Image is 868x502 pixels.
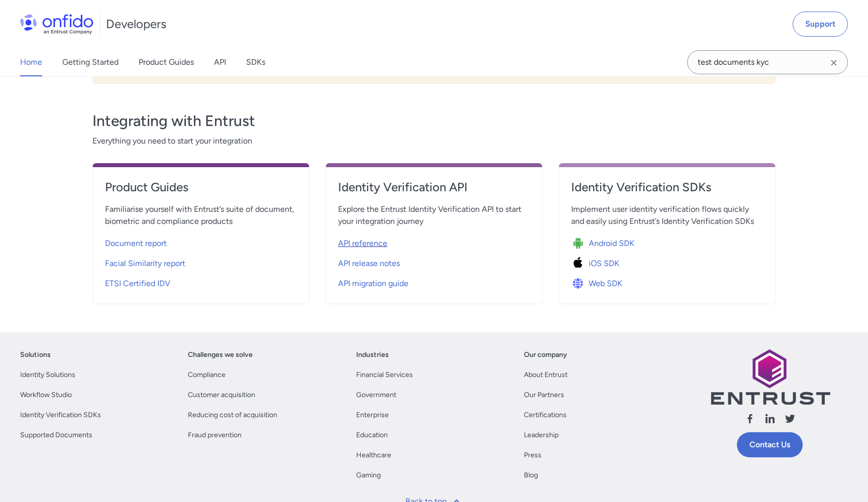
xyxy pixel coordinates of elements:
[214,48,226,76] a: API
[571,236,589,250] img: Icon Android SDK
[356,449,391,461] a: Healthcare
[20,409,101,421] a: Identity Verification SDKs
[571,277,589,291] img: Icon Web SDK
[188,369,226,381] a: Compliance
[338,231,530,252] a: API reference
[524,429,559,441] a: Leadership
[20,14,93,34] img: Onfido Logo
[571,179,763,195] h4: Identity Verification SDKs
[356,429,388,441] a: Education
[105,179,297,203] a: Product Guides
[105,278,170,290] span: ETSI Certified IDV
[20,48,42,76] a: Home
[571,257,589,271] img: Icon iOS SDK
[92,111,776,131] h3: Integrating with Entrust
[764,413,776,428] a: Follow us linkedin
[571,203,763,227] span: Implement user identity verification flows quickly and easily using Entrust’s Identity Verificati...
[105,203,297,227] span: Familiarise yourself with Entrust’s suite of document, biometric and compliance products
[188,349,253,361] a: Challenges we solve
[338,278,408,290] span: API migration guide
[524,369,568,381] a: About Entrust
[20,429,92,441] a: Supported Documents
[744,413,756,428] a: Follow us facebook
[589,278,622,290] span: Web SDK
[188,409,277,421] a: Reducing cost of acquisition
[687,50,848,74] input: Onfido search input field
[571,252,763,272] a: Icon iOS SDKiOS SDK
[784,413,796,425] svg: Follow us X (Twitter)
[524,469,538,481] a: Blog
[524,449,541,461] a: Press
[793,12,848,37] a: Support
[524,409,567,421] a: Certifications
[338,252,530,272] a: API release notes
[356,369,413,381] a: Financial Services
[338,203,530,227] span: Explore the Entrust Identity Verification API to start your integration journey
[105,237,167,249] span: Document report
[62,48,119,76] a: Getting Started
[828,57,840,69] svg: Clear search field button
[356,469,381,481] a: Gaming
[106,16,166,32] h1: Developers
[105,179,297,195] h4: Product Guides
[524,389,564,401] a: Our Partners
[338,179,530,195] h4: Identity Verification API
[92,135,776,147] span: Everything you need to start your integration
[105,231,297,252] a: Document report
[589,258,619,270] span: iOS SDK
[188,389,255,401] a: Customer acquisition
[571,179,763,203] a: Identity Verification SDKs
[338,179,530,203] a: Identity Verification API
[784,413,796,428] a: Follow us X (Twitter)
[710,349,830,405] img: Entrust logo
[20,349,51,361] a: Solutions
[20,369,75,381] a: Identity Solutions
[246,48,265,76] a: SDKs
[188,429,242,441] a: Fraud prevention
[356,409,389,421] a: Enterprise
[105,272,297,292] a: ETSI Certified IDV
[338,258,400,270] span: API release notes
[105,252,297,272] a: Facial Similarity report
[139,48,194,76] a: Product Guides
[764,413,776,425] svg: Follow us linkedin
[589,237,634,249] span: Android SDK
[571,231,763,252] a: Icon Android SDKAndroid SDK
[571,272,763,292] a: Icon Web SDKWeb SDK
[105,258,185,270] span: Facial Similarity report
[744,413,756,425] svg: Follow us facebook
[524,349,567,361] a: Our company
[338,272,530,292] a: API migration guide
[356,389,396,401] a: Government
[20,389,72,401] a: Workflow Studio
[338,237,387,249] span: API reference
[356,349,389,361] a: Industries
[737,432,803,457] a: Contact Us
